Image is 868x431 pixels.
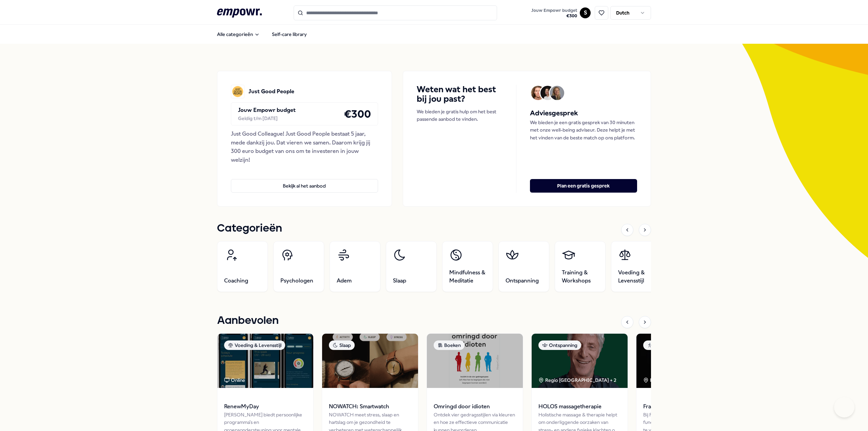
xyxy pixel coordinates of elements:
div: Boeken [434,340,465,350]
span: Slaap [393,277,406,285]
span: Training & Workshops [562,269,598,285]
span: Coaching [224,277,248,285]
img: Avatar [531,86,545,100]
div: Online [224,376,245,384]
div: Beweging [643,340,680,350]
button: Plan een gratis gesprek [530,179,637,193]
span: Ontspanning [506,277,539,285]
a: Mindfulness & Meditatie [442,241,493,292]
span: RenewMyDay [224,402,307,411]
a: Coaching [217,241,268,292]
img: package image [532,334,628,388]
span: Voeding & Levensstijl [618,269,655,285]
span: Mindfulness & Meditatie [449,269,486,285]
input: Search for products, categories or subcategories [294,5,497,20]
a: Slaap [386,241,437,292]
a: Voeding & Levensstijl [611,241,662,292]
button: Jouw Empowr budget€300 [530,6,578,20]
img: package image [322,334,418,388]
a: Jouw Empowr budget€300 [529,6,580,20]
h1: Categorieën [217,220,282,237]
span: Omringd door idioten [434,402,516,411]
h1: Aanbevolen [217,312,279,329]
button: S [580,7,591,18]
img: package image [217,334,313,388]
div: Slaap [329,340,355,350]
span: HOLOS massagetherapie [538,402,621,411]
a: Adem [330,241,380,292]
button: Alle categorieën [212,27,265,41]
a: Ontspanning [498,241,549,292]
a: Bekijk al het aanbod [231,168,378,193]
p: We bieden je gratis hulp om het best passende aanbod te vinden. [417,108,502,123]
a: Training & Workshops [555,241,606,292]
div: Regio [GEOGRAPHIC_DATA] [643,376,715,384]
button: Bekijk al het aanbod [231,179,378,193]
h4: € 300 [344,105,371,122]
iframe: Help Scout Beacon - Open [834,397,854,417]
a: Self-care library [267,27,312,41]
p: Just Good People [249,87,294,96]
p: Jouw Empowr budget [238,106,296,115]
a: Psychologen [273,241,324,292]
h5: Adviesgesprek [530,108,637,119]
span: Psychologen [280,277,313,285]
h4: Weten wat het best bij jou past? [417,85,502,104]
img: Avatar [540,86,555,100]
div: Regio [GEOGRAPHIC_DATA] + 2 [538,376,616,384]
div: Ontspanning [538,340,581,350]
nav: Main [212,27,312,41]
span: Adem [337,277,352,285]
img: package image [636,334,732,388]
img: Just Good People [231,85,244,98]
div: Just Good Colleague! Just Good People bestaat 5 jaar, mede dankzij jou. Dat vieren we samen. Daar... [231,130,378,164]
span: NOWATCH: Smartwatch [329,402,411,411]
span: € 300 [531,13,577,19]
div: Voeding & Levensstijl [224,340,285,350]
p: We bieden je een gratis gesprek van 30 minuten met onze well-being adviseur. Deze helpt je met he... [530,119,637,141]
span: Framework Gym: Personal Training [643,402,726,411]
img: package image [427,334,523,388]
span: Jouw Empowr budget [531,8,577,13]
div: Geldig t/m [DATE] [238,115,296,122]
img: Avatar [550,86,564,100]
